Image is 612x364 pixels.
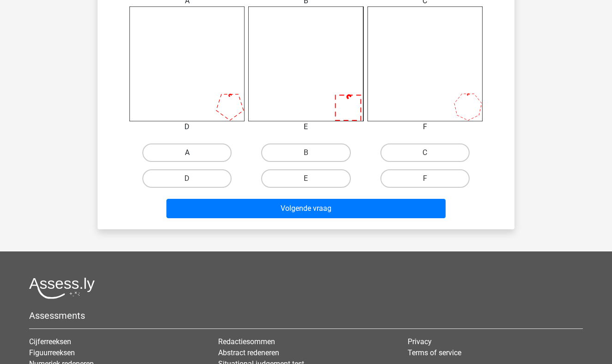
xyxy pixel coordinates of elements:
[122,121,251,132] div: D
[29,310,583,321] h5: Assessments
[29,348,75,357] a: Figuurreeksen
[29,337,71,346] a: Cijferreeksen
[261,169,350,188] label: E
[261,143,350,162] label: B
[408,337,432,346] a: Privacy
[408,348,461,357] a: Terms of service
[380,169,470,188] label: F
[166,199,446,218] button: Volgende vraag
[361,121,490,132] div: F
[241,121,370,132] div: E
[29,277,95,299] img: Assessly logo
[218,348,279,357] a: Abstract redeneren
[218,337,275,346] a: Redactiesommen
[142,143,232,162] label: A
[380,143,470,162] label: C
[142,169,232,188] label: D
